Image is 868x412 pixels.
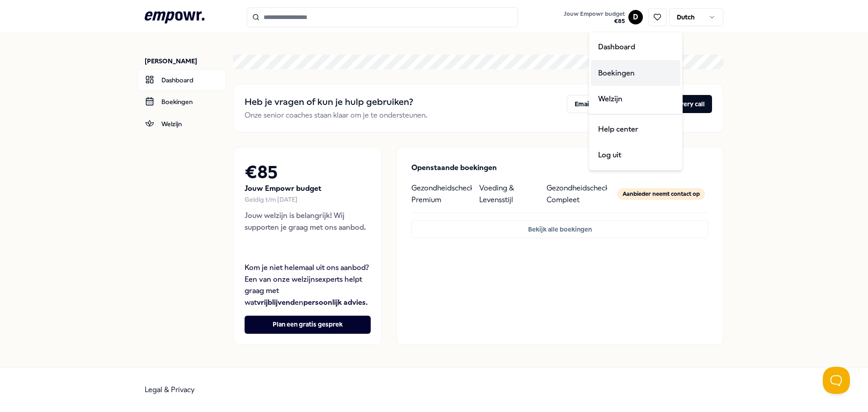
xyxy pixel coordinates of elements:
[591,142,680,168] div: Log uit
[591,86,680,112] a: Welzijn
[591,34,680,60] a: Dashboard
[591,60,680,86] a: Boekingen
[591,116,680,142] a: Help center
[589,32,683,170] div: D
